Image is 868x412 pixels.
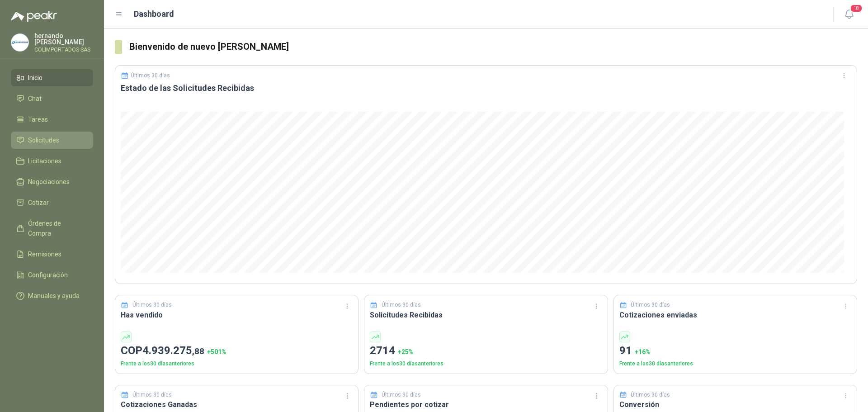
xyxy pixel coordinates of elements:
span: Solicitudes [28,135,59,145]
span: Negociaciones [28,177,70,187]
img: Company Logo [11,34,28,51]
span: Licitaciones [28,156,61,166]
p: 2714 [370,342,602,360]
span: Inicio [28,73,42,83]
p: hernando [PERSON_NAME] [34,33,93,45]
span: + 16 % [635,348,651,355]
span: Configuración [28,270,68,280]
p: Últimos 30 días [132,301,172,309]
span: ,88 [192,346,204,356]
p: Últimos 30 días [382,301,421,309]
span: Tareas [28,114,48,124]
h3: Cotizaciones enviadas [619,309,851,321]
a: Chat [11,90,93,107]
span: 18 [850,4,863,13]
a: Remisiones [11,246,93,263]
p: COP [121,342,353,360]
a: Configuración [11,266,93,284]
p: Frente a los 30 días anteriores [121,360,353,368]
img: Logo peakr [11,11,57,22]
a: Solicitudes [11,132,93,149]
h3: Cotizaciones Ganadas [121,399,353,410]
span: + 501 % [207,348,226,355]
span: 4.939.275 [142,344,204,357]
span: + 25 % [398,348,414,355]
a: Licitaciones [11,152,93,170]
p: COLIMPORTADOS SAS [34,47,93,52]
h3: Has vendido [121,309,353,321]
h3: Estado de las Solicitudes Recibidas [121,83,851,94]
span: Remisiones [28,249,61,259]
h3: Conversión [619,399,851,410]
a: Cotizar [11,194,93,211]
h3: Solicitudes Recibidas [370,309,602,321]
p: Últimos 30 días [631,301,670,309]
h3: Pendientes por cotizar [370,399,602,410]
span: Chat [28,94,42,104]
p: Últimos 30 días [631,391,670,399]
a: Órdenes de Compra [11,215,93,242]
p: Frente a los 30 días anteriores [370,360,602,368]
span: Órdenes de Compra [28,218,85,238]
p: Frente a los 30 días anteriores [619,360,851,368]
p: Últimos 30 días [132,391,172,399]
h1: Dashboard [134,8,174,20]
span: Cotizar [28,198,49,208]
p: Últimos 30 días [131,72,170,79]
span: Manuales y ayuda [28,291,80,301]
a: Inicio [11,69,93,86]
h3: Bienvenido de nuevo [PERSON_NAME] [129,40,857,54]
p: Últimos 30 días [382,391,421,399]
button: 18 [841,6,857,23]
a: Negociaciones [11,173,93,190]
a: Tareas [11,111,93,128]
p: 91 [619,342,851,360]
a: Manuales y ayuda [11,287,93,304]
